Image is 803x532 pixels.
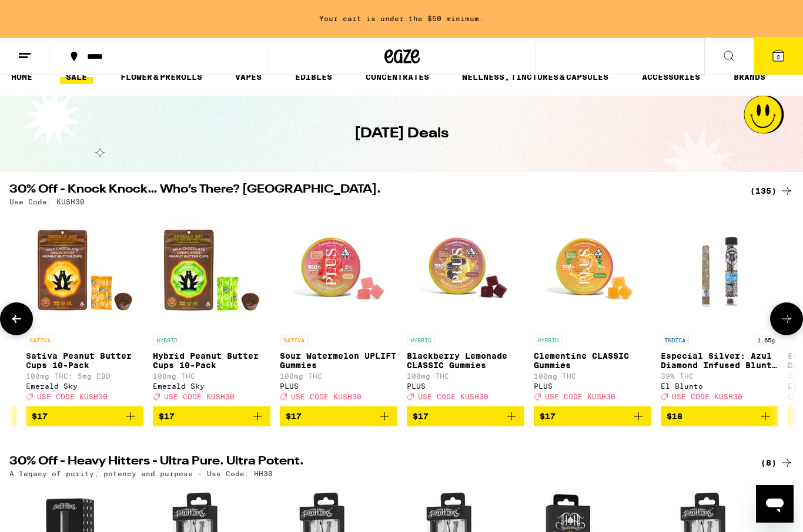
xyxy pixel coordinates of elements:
img: Emerald Sky - Sativa Peanut Butter Cups 10-Pack [26,211,143,329]
a: EDIBLES [289,70,338,84]
a: Open page for Sativa Peanut Butter Cups 10-Pack from Emerald Sky [26,211,143,406]
span: $17 [286,412,302,421]
a: HOME [5,70,38,84]
div: PLUS [280,382,397,390]
p: SATIVA [26,335,54,345]
p: Hybrid Peanut Butter Cups 10-Pack [153,351,270,370]
p: HYBRID [407,335,435,345]
img: El Blunto - Especial Silver: Azul Diamond Infused Blunt - 1.65g [661,211,778,329]
p: Especial Silver: Azul Diamond Infused Blunt - 1.65g [661,351,778,370]
p: 100mg THC [153,372,270,380]
p: A legacy of purity, potency and purpose - Use Code: HH30 [9,470,273,477]
iframe: Button to launch messaging window, conversation in progress [756,485,794,523]
div: PLUS [534,382,651,390]
img: Emerald Sky - Hybrid Peanut Butter Cups 10-Pack [153,211,270,329]
p: INDICA [661,335,689,345]
img: PLUS - Sour Watermelon UPLIFT Gummies [280,211,397,329]
p: 1.65g [754,335,778,345]
img: PLUS - Clementine CLASSIC Gummies [534,211,651,329]
span: USE CODE KUSH30 [418,393,489,400]
button: Add to bag [534,406,651,426]
div: PLUS [407,382,524,390]
p: Sativa Peanut Butter Cups 10-Pack [26,351,143,370]
a: FLOWER & PREROLLS [115,70,208,84]
img: PLUS - Blackberry Lemonade CLASSIC Gummies [407,211,524,329]
a: BRANDS [728,70,771,84]
a: Open page for Hybrid Peanut Butter Cups 10-Pack from Emerald Sky [153,211,270,406]
a: Open page for Clementine CLASSIC Gummies from PLUS [534,211,651,406]
span: $18 [667,412,682,421]
h2: 30% Off - Knock Knock… Who’s There? [GEOGRAPHIC_DATA]. [9,184,736,198]
button: Add to bag [407,406,524,426]
button: Add to bag [661,406,778,426]
span: USE CODE KUSH30 [672,393,742,400]
a: WELLNESS, TINCTURES & CAPSULES [456,70,614,84]
span: USE CODE KUSH30 [164,393,235,400]
div: El Blunto [661,382,778,390]
p: Clementine CLASSIC Gummies [534,351,651,370]
h2: 30% Off - Heavy Hitters - Ultra Pure. Ultra Potent. [9,456,736,470]
button: Add to bag [26,406,143,426]
p: 39% THC [661,372,778,380]
span: 2 [777,53,780,60]
button: Add to bag [280,406,397,426]
p: 100mg THC [407,372,524,380]
h1: [DATE] Deals [354,124,449,144]
a: Open page for Especial Silver: Azul Diamond Infused Blunt - 1.65g from El Blunto [661,211,778,406]
a: Open page for Sour Watermelon UPLIFT Gummies from PLUS [280,211,397,406]
div: Emerald Sky [153,382,270,390]
span: $17 [32,412,48,421]
p: SATIVA [280,335,308,345]
button: Add to bag [153,406,270,426]
p: 100mg THC: 5mg CBD [26,372,143,380]
p: Blackberry Lemonade CLASSIC Gummies [407,351,524,370]
p: Sour Watermelon UPLIFT Gummies [280,351,397,370]
a: CONCENTRATES [360,70,435,84]
a: SALE [60,70,93,84]
p: 100mg THC [534,372,651,380]
p: HYBRID [534,335,562,345]
span: USE CODE KUSH30 [37,393,108,400]
span: USE CODE KUSH30 [291,393,362,400]
span: $17 [413,412,429,421]
p: HYBRID [153,335,181,345]
span: USE CODE KUSH30 [545,393,615,400]
span: $17 [159,412,175,421]
button: 2 [754,38,803,75]
p: 100mg THC [280,372,397,380]
a: Open page for Blackberry Lemonade CLASSIC Gummies from PLUS [407,211,524,406]
div: Emerald Sky [26,382,143,390]
a: ACCESSORIES [636,70,706,84]
a: (8) [761,456,794,470]
a: VAPES [229,70,267,84]
span: $17 [540,412,556,421]
p: Use Code: KUSH30 [9,198,85,206]
a: (135) [750,184,794,198]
